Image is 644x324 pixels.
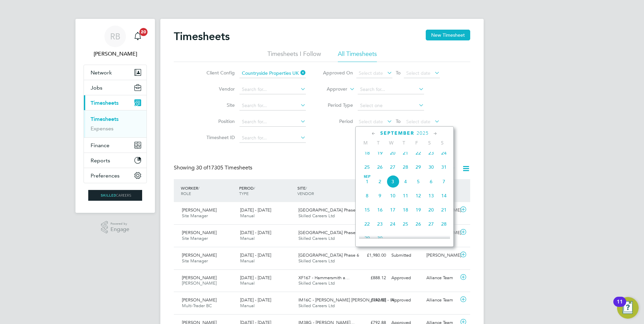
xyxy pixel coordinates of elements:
span: Skilled Careers Ltd [298,235,335,241]
div: £792.88 [354,295,389,306]
input: Search for... [239,101,306,110]
div: WORKER [179,182,237,199]
span: Timesheets [91,100,119,106]
span: 20 [386,147,399,159]
input: Search for... [239,133,306,143]
span: 26 [412,218,425,230]
span: Manual [240,213,255,219]
span: [DATE] - [DATE] [240,230,271,235]
li: Timesheets I Follow [267,50,321,62]
span: [GEOGRAPHIC_DATA] Phase 6 [298,252,359,258]
button: Reports [84,153,147,168]
button: Open Resource Center, 11 new notifications [617,297,639,319]
input: Select one [358,101,424,110]
span: 13 [425,189,438,202]
span: RB [110,32,120,41]
label: Timesheet ID [204,134,235,140]
span: Jobs [91,85,102,91]
span: M [359,140,372,146]
span: 22 [361,218,374,230]
span: 28 [399,161,412,173]
a: RB[PERSON_NAME] [84,26,147,58]
div: Submitted [389,250,424,261]
span: / [254,185,255,191]
span: Select date [359,119,383,125]
span: 19 [374,147,386,159]
a: Expenses [91,125,114,132]
div: Alliance Team [424,295,459,306]
span: T [372,140,385,146]
span: T [397,140,410,146]
button: Network [84,65,147,80]
span: Multi-Trader BC [182,303,212,309]
span: 20 [425,203,438,216]
span: Manual [240,280,255,286]
span: Select date [406,70,430,76]
span: 30 [425,161,438,173]
label: Period [323,118,353,124]
div: [PERSON_NAME] [424,250,459,261]
button: New Timesheet [426,30,470,40]
div: 11 [617,302,623,311]
span: 18 [361,147,374,159]
a: Go to home page [84,190,147,201]
span: Select date [406,119,430,125]
span: 31 [438,161,450,173]
input: Search for... [239,69,306,78]
span: To [394,117,402,126]
span: Ryan Burns [84,50,147,58]
span: Skilled Careers Ltd [298,213,335,219]
span: Select date [359,70,383,76]
span: 12 [412,189,425,202]
span: 25 [361,161,374,173]
label: Position [204,118,235,124]
span: [DATE] - [DATE] [240,207,271,213]
h2: Timesheets [174,30,230,43]
button: Preferences [84,168,147,183]
span: 7 [438,175,450,188]
input: Search for... [239,85,306,94]
div: Timesheets [84,110,147,137]
div: PERIOD [237,182,296,199]
span: 24 [386,218,399,230]
span: 21 [399,147,412,159]
span: [PERSON_NAME] [182,280,217,286]
div: £672.00 [354,205,389,216]
label: Approved On [323,70,353,76]
span: September [380,130,414,136]
div: SITE [296,182,354,199]
span: VENDOR [297,191,314,196]
span: 28 [438,218,450,230]
span: 2 [374,175,386,188]
span: [DATE] - [DATE] [240,275,271,281]
span: W [385,140,397,146]
span: 30 [374,232,386,245]
a: Powered byEngage [101,221,130,234]
span: 16 [374,203,386,216]
li: All Timesheets [338,50,377,62]
div: £1,584.00 [354,227,389,238]
span: Site Manager [182,258,208,264]
span: [PERSON_NAME] [182,297,217,303]
span: / [198,185,199,191]
span: 24 [438,147,450,159]
span: [PERSON_NAME] [182,207,217,213]
span: 22 [412,147,425,159]
div: Showing [174,164,254,171]
span: Site Manager [182,213,208,219]
span: Engage [110,227,129,232]
span: 11 [399,189,412,202]
span: 17305 Timesheets [196,164,252,171]
nav: Main navigation [75,19,155,213]
span: XF167 - Hammersmith a… [298,275,350,281]
span: 6 [425,175,438,188]
button: Timesheets [84,95,147,110]
span: 27 [386,161,399,173]
span: F [410,140,423,146]
span: 29 [412,161,425,173]
button: Finance [84,138,147,153]
span: S [436,140,449,146]
span: 21 [438,203,450,216]
span: 9 [374,189,386,202]
span: ROLE [181,191,191,196]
